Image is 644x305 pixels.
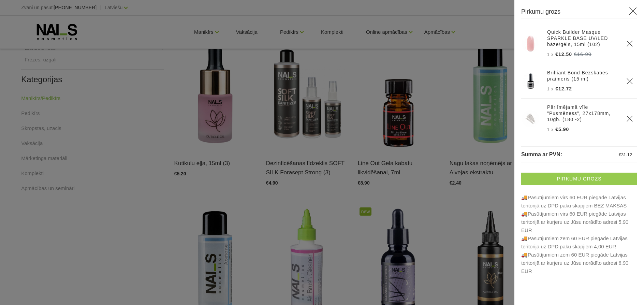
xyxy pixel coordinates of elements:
span: € [619,152,621,157]
span: €5.90 [555,127,569,132]
span: 1 x [547,127,554,132]
span: 31.12 [621,152,632,157]
span: €12.50 [555,52,572,57]
span: 1 x [547,52,554,57]
a: Quick Builder Masque SPARKLE BASE UV/LED bāze/gēls, 15ml (102) [547,29,618,47]
p: 🚚Pasūtījumiem virs 60 EUR piegāde Latvijas teritorijā uz DPD paku skapjiem BEZ MAKSAS 🚚Pasūt... [521,193,637,275]
a: Brilliant Bond Bezskābes praimeris (15 ml) [547,70,618,82]
span: Summa ar PVN: [521,151,562,157]
span: 1 x [547,87,554,91]
h3: Pirkumu grozs [521,7,637,18]
a: Delete [626,78,633,85]
span: €12.72 [555,86,572,91]
s: €16.90 [574,51,591,57]
a: Delete [626,40,633,47]
a: Pārlīmējamā vīle "Pusmēness", 27x178mm, 10gb. (180 -2) [547,104,618,122]
a: Delete [626,115,633,122]
a: Pirkumu grozs [521,173,637,185]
